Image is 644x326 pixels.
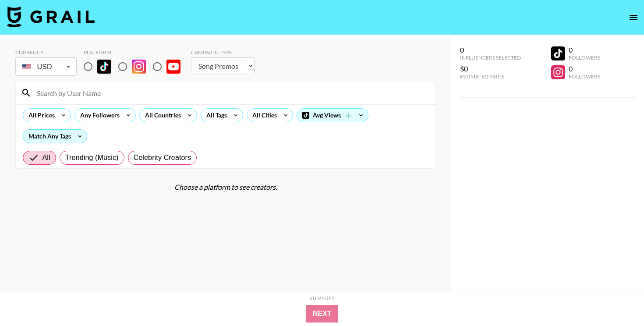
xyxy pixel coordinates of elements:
div: Choose a platform to see creators. [15,183,436,191]
div: All Prices [23,109,57,122]
div: Avg Views [297,109,368,122]
div: All Countries [140,109,183,122]
div: Followers [569,73,600,80]
span: Celebrity Creators [134,152,191,163]
div: 0 [460,46,521,54]
div: 0 [569,46,600,54]
div: Campaign Type [191,49,255,56]
img: TikTok [97,60,111,74]
div: All Cities [247,109,279,122]
img: Grail Talent [7,6,95,27]
div: Followers [569,54,600,61]
div: Currency [15,49,77,56]
span: All [42,152,50,163]
div: Step 1 of 2 [309,295,335,301]
div: USD [17,59,75,74]
img: Instagram [132,60,146,74]
button: Next [306,305,339,322]
div: Estimated Price [460,73,521,80]
span: Trending (Music) [65,152,119,163]
div: All Tags [201,109,229,122]
div: $0 [460,64,521,73]
div: 0 [569,64,600,73]
div: Influencers Selected [460,54,521,61]
div: Platform [84,49,188,56]
img: YouTube [166,60,180,74]
div: Match Any Tags [23,130,87,143]
div: Any Followers [75,109,121,122]
button: open drawer [625,9,642,26]
input: Search by User Name [32,86,430,100]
